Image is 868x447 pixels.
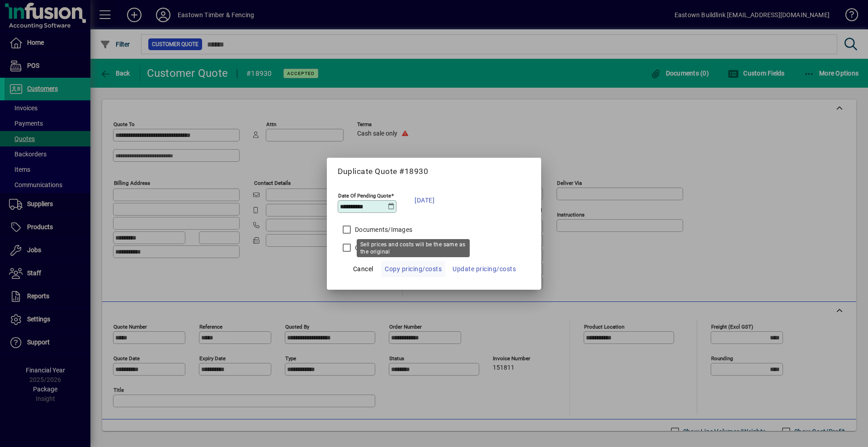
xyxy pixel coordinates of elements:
[338,192,391,198] mat-label: Date Of Pending Quote
[353,263,373,274] span: Cancel
[453,263,516,274] span: Update pricing/costs
[357,239,470,257] div: Sell prices and costs will be the same as the original
[338,167,530,176] h5: Duplicate Quote #18930
[385,263,442,274] span: Copy pricing/costs
[415,195,434,206] span: [DATE]
[381,261,445,277] button: Copy pricing/costs
[410,189,439,212] button: [DATE]
[349,261,377,277] button: Cancel
[449,261,519,277] button: Update pricing/costs
[353,225,412,234] label: Documents/Images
